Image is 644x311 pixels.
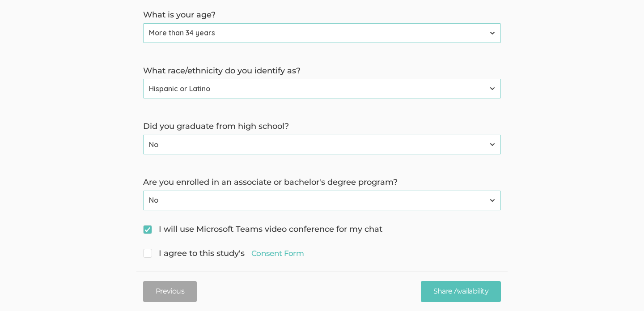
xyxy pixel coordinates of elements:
input: Share Availability [421,281,501,302]
label: Did you graduate from high school? [143,121,501,132]
label: What race/ethnicity do you identify as? [143,65,501,77]
span: I agree to this study's [143,248,304,260]
button: Previous [143,281,197,302]
label: Are you enrolled in an associate or bachelor's degree program? [143,177,501,188]
label: What is your age? [143,9,501,21]
span: I will use Microsoft Teams video conference for my chat [143,224,382,235]
a: Consent Form [251,248,304,259]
